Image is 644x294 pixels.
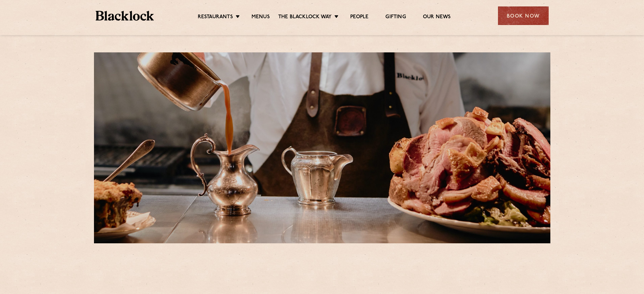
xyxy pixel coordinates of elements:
[278,14,332,21] a: The Blacklock Way
[96,11,154,21] img: BL_Textured_Logo-footer-cropped.svg
[198,14,233,21] a: Restaurants
[423,14,451,21] a: Our News
[385,14,406,21] a: Gifting
[252,14,270,21] a: Menus
[498,6,549,25] div: Book Now
[350,14,368,21] a: People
